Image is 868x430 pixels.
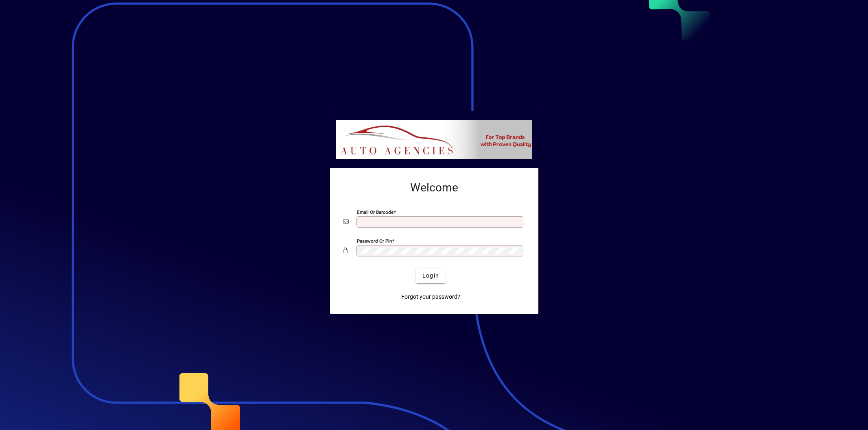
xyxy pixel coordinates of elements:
[343,181,525,195] h2: Welcome
[398,290,464,304] a: Forgot your password?
[416,269,446,283] button: Login
[401,293,460,301] span: Forgot your password?
[357,209,394,215] mat-label: Email or Barcode
[357,238,392,243] mat-label: Password or Pin
[422,271,439,280] span: Login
